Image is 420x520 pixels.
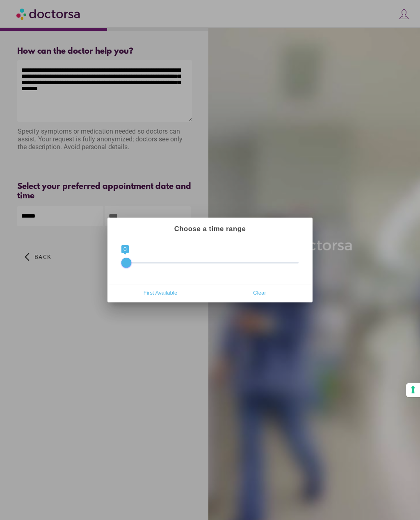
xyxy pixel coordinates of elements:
[406,383,420,397] button: Your consent preferences for tracking technologies
[212,286,307,299] span: Clear
[113,286,208,299] span: First Available
[174,225,246,233] strong: Choose a time range
[111,286,210,299] button: First Available
[210,286,309,299] button: Clear
[121,245,129,253] span: 0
